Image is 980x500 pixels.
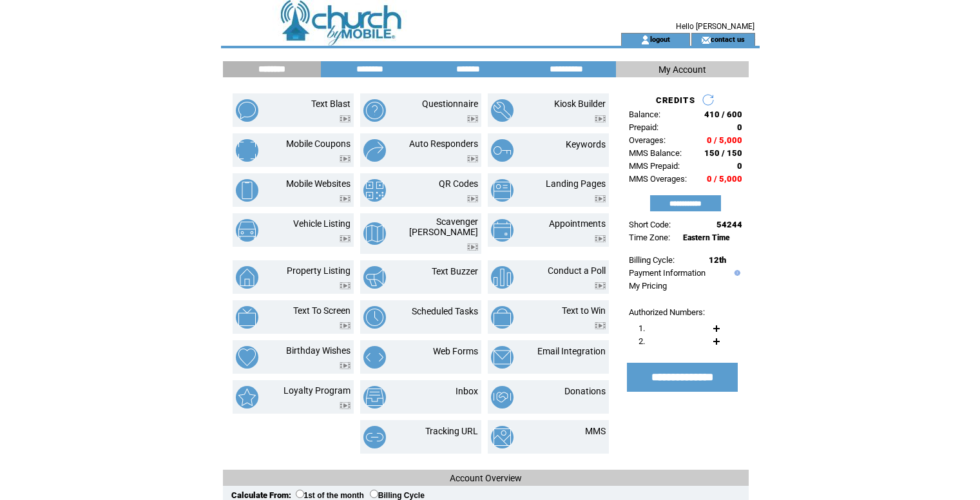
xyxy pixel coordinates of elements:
span: CREDITS [656,95,695,105]
span: 410 / 600 [704,110,742,119]
img: video.png [340,282,351,289]
img: conduct-a-poll.png [491,266,514,289]
a: QR Codes [439,178,478,189]
img: text-buzzer.png [363,266,386,289]
img: keywords.png [491,139,514,162]
a: Loyalty Program [283,385,351,396]
img: property-listing.png [236,266,258,289]
img: kiosk-builder.png [491,99,514,122]
span: 0 [737,122,742,132]
img: auto-responders.png [363,139,386,162]
a: Inbox [456,386,478,396]
span: Authorized Numbers: [629,307,705,317]
img: donations.png [491,386,514,409]
img: video.png [340,115,351,122]
img: video.png [340,155,351,162]
a: Kiosk Builder [554,99,606,109]
img: qr-codes.png [363,179,386,202]
img: video.png [340,195,351,202]
img: video.png [467,195,478,202]
img: video.png [340,235,351,242]
span: Prepaid: [629,122,658,132]
span: MMS Balance: [629,148,682,158]
img: inbox.png [363,386,386,409]
img: video.png [595,115,606,122]
span: Overages: [629,135,666,145]
span: 1. [639,323,645,333]
label: Billing Cycle [370,491,425,500]
img: video.png [595,282,606,289]
img: web-forms.png [363,346,386,369]
img: mobile-websites.png [236,179,258,202]
a: Donations [564,386,606,396]
img: scheduled-tasks.png [363,306,386,329]
img: video.png [595,235,606,242]
a: contact us [711,35,745,43]
span: MMS Overages: [629,174,687,184]
img: contact_us_icon.gif [701,35,711,45]
img: video.png [467,115,478,122]
img: landing-pages.png [491,179,514,202]
img: video.png [467,244,478,251]
img: mms.png [491,426,514,448]
a: Text to Win [562,305,606,316]
span: 2. [639,336,645,346]
img: questionnaire.png [363,99,386,122]
span: Short Code: [629,220,671,229]
a: Conduct a Poll [548,265,606,276]
span: Time Zone: [629,233,670,242]
span: 0 / 5,000 [707,174,742,184]
span: 12th [709,255,726,265]
a: Scavenger [PERSON_NAME] [409,216,478,237]
a: Keywords [566,139,606,149]
a: Scheduled Tasks [412,306,478,316]
img: appointments.png [491,219,514,242]
a: Auto Responders [409,139,478,149]
img: text-to-win.png [491,306,514,329]
span: Hello [PERSON_NAME] [676,22,754,31]
a: My Pricing [629,281,667,291]
a: Landing Pages [546,178,606,189]
a: Appointments [549,218,606,229]
img: text-to-screen.png [236,306,258,329]
a: Property Listing [287,265,351,276]
input: 1st of the month [296,490,304,498]
span: 54244 [716,220,742,229]
a: Text Buzzer [432,266,478,276]
span: 0 / 5,000 [707,135,742,145]
a: Web Forms [433,346,478,356]
img: help.gif [731,270,740,276]
a: logout [650,35,670,43]
img: video.png [340,322,351,329]
a: Birthday Wishes [286,345,351,356]
span: Billing Cycle: [629,255,675,265]
a: Tracking URL [425,426,478,436]
img: vehicle-listing.png [236,219,258,242]
img: account_icon.gif [640,35,650,45]
a: Questionnaire [422,99,478,109]
span: My Account [658,64,706,75]
img: video.png [595,322,606,329]
a: Payment Information [629,268,706,278]
a: MMS [585,426,606,436]
span: 150 / 150 [704,148,742,158]
a: Mobile Coupons [286,139,351,149]
span: MMS Prepaid: [629,161,680,171]
img: email-integration.png [491,346,514,369]
span: Account Overview [450,473,522,483]
a: Vehicle Listing [293,218,351,229]
img: video.png [595,195,606,202]
span: Calculate From: [231,490,291,500]
img: mobile-coupons.png [236,139,258,162]
span: 0 [737,161,742,171]
span: Eastern Time [683,233,730,242]
img: text-blast.png [236,99,258,122]
span: Balance: [629,110,660,119]
input: Billing Cycle [370,490,378,498]
img: video.png [340,402,351,409]
img: video.png [340,362,351,369]
img: video.png [467,155,478,162]
a: Mobile Websites [286,178,351,189]
img: loyalty-program.png [236,386,258,409]
img: scavenger-hunt.png [363,222,386,245]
